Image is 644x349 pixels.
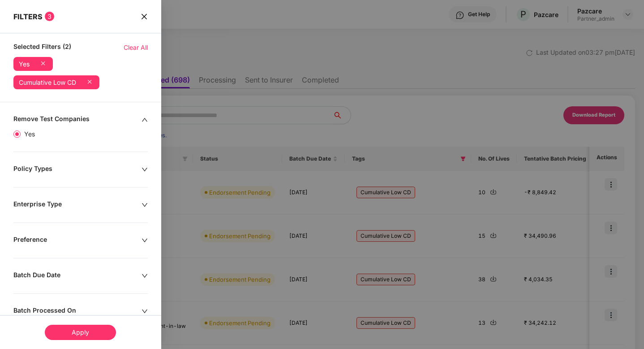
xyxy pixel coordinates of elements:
[13,115,142,125] div: Remove Test Companies
[13,236,142,245] div: Preference
[142,202,148,208] span: down
[124,43,148,52] span: Clear All
[142,308,148,314] span: down
[142,166,148,173] span: down
[19,79,76,86] div: Cumulative Low CD
[13,12,43,21] span: FILTERS
[13,306,142,316] div: Batch Processed On
[19,61,30,68] div: Yes
[13,43,71,52] span: Selected Filters (2)
[142,117,148,123] span: up
[142,273,148,279] span: down
[142,237,148,244] span: down
[21,129,39,139] span: Yes
[13,165,142,174] div: Policy Types
[45,325,116,340] div: Apply
[13,200,142,210] div: Enterprise Type
[141,12,148,21] span: close
[45,12,54,21] span: 3
[13,271,142,281] div: Batch Due Date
